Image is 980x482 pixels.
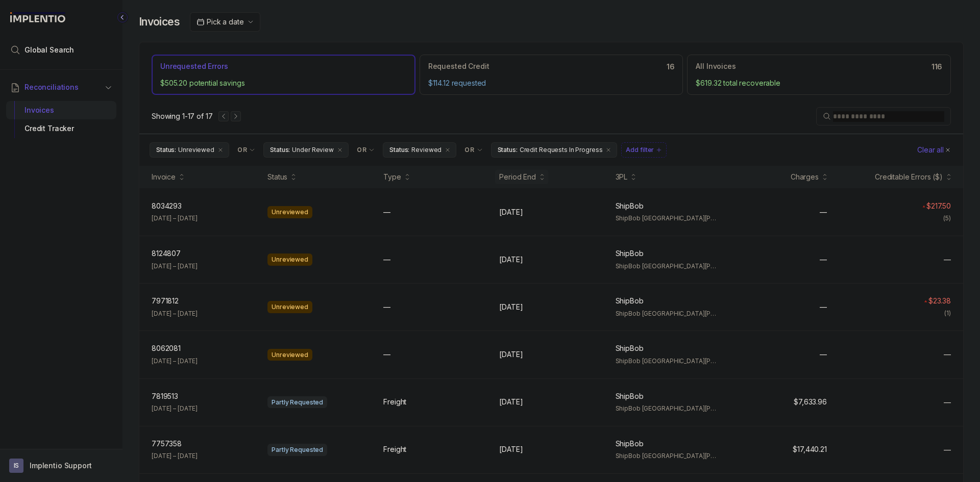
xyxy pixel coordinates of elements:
p: — [820,302,827,312]
p: ShipBob [616,201,644,211]
p: Status: [498,145,518,155]
h6: 16 [667,63,674,71]
p: $505.20 potential savings [160,78,407,88]
h6: 116 [932,63,942,71]
button: Date Range Picker [190,12,260,32]
div: (5) [943,213,951,223]
span: — [944,255,951,265]
div: Charges [791,172,819,182]
p: OR [357,146,366,154]
span: — [944,397,951,408]
li: Filter Chip Connector undefined [357,146,375,154]
li: Filter Chip Reviewed [383,142,456,158]
p: [DATE] – [DATE] [152,451,198,461]
p: $619.32 total recoverable [696,78,942,88]
p: Credit Requests In Progress [520,145,603,155]
div: Period End [499,172,536,182]
p: Status: [389,145,409,155]
p: Under Review [292,145,334,155]
p: — [820,349,827,360]
li: Filter Chip Connector undefined [464,146,482,154]
p: Unrequested Errors [160,61,228,71]
div: remove content [216,146,225,154]
h4: Invoices [139,15,180,29]
p: ShipBob [616,343,644,353]
p: [DATE] [499,397,523,407]
p: Add filter [626,145,654,155]
span: — [944,445,951,455]
button: Clear Filters [915,142,953,158]
p: ShipBob [616,439,644,449]
div: Reconciliations [6,99,116,140]
ul: Action Tab Group [152,55,951,95]
ul: Filter Group [150,142,915,158]
p: — [383,207,390,217]
div: Unreviewed [267,253,312,266]
li: Filter Chip Credit Requests In Progress [491,142,618,158]
p: ShipBob [GEOGRAPHIC_DATA][PERSON_NAME] [616,451,719,461]
p: 7971812 [152,296,179,306]
div: Unreviewed [267,206,312,218]
button: User initialsImplentio Support [9,459,113,473]
div: (1) [944,308,951,318]
p: Status: [156,145,176,155]
div: Collapse Icon [116,11,129,23]
p: Status: [270,145,290,155]
button: Filter Chip Add filter [621,142,667,158]
p: — [820,255,827,265]
p: [DATE] [499,302,523,312]
div: Type [383,172,401,182]
div: Partly Requested [267,444,327,456]
div: Status [267,172,287,182]
div: Partly Requested [267,396,327,409]
p: $114.12 requested [428,78,675,88]
div: remove content [336,146,344,154]
div: Unreviewed [267,301,312,313]
p: ShipBob [GEOGRAPHIC_DATA][PERSON_NAME] [616,261,719,271]
li: Filter Chip Connector undefined [237,146,255,154]
button: Reconciliations [6,76,116,98]
button: Filter Chip Connector undefined [460,143,486,157]
span: Global Search [24,45,74,55]
p: OR [237,146,247,154]
p: [DATE] [499,349,523,360]
div: 3PL [616,172,628,182]
p: 8124807 [152,248,181,259]
div: Unreviewed [267,349,312,361]
p: Showing 1-17 of 17 [152,111,212,121]
p: ShipBob [GEOGRAPHIC_DATA][PERSON_NAME] [616,213,719,223]
p: ShipBob [616,391,644,401]
p: — [383,255,390,265]
p: OR [464,146,474,154]
p: [DATE] – [DATE] [152,309,198,319]
button: Filter Chip Connector undefined [353,143,379,157]
button: Filter Chip Under Review [263,142,349,158]
div: remove content [604,146,612,154]
p: [DATE] [499,255,523,265]
search: Date Range Picker [197,17,243,27]
p: — [383,302,390,312]
p: Reviewed [411,145,442,155]
p: — [383,349,390,360]
div: remove content [444,146,452,154]
p: Requested Credit [428,61,489,71]
img: red pointer upwards [922,205,925,208]
p: All Invoices [696,61,736,71]
p: Unreviewed [178,145,214,155]
p: ShipBob [GEOGRAPHIC_DATA][PERSON_NAME] [616,309,719,319]
img: red pointer upwards [924,300,927,302]
p: ShipBob [GEOGRAPHIC_DATA][PERSON_NAME] [616,403,719,414]
p: ShipBob [616,296,644,306]
div: Invoice [152,172,176,182]
div: Remaining page entries [152,111,212,121]
button: Filter Chip Unreviewed [150,142,229,158]
p: [DATE] – [DATE] [152,213,198,223]
button: Filter Chip Connector undefined [233,143,259,157]
p: [DATE] – [DATE] [152,356,198,366]
p: Clear all [917,145,944,155]
p: [DATE] [499,444,523,454]
span: User initials [9,459,23,473]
